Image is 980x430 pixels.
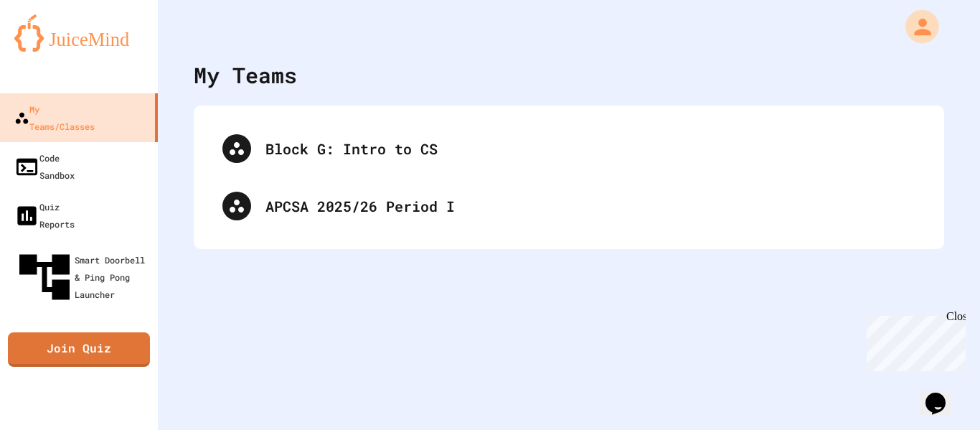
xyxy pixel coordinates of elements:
div: My Teams/Classes [14,101,95,135]
div: Block G: Intro to CS [265,138,915,159]
iframe: chat widget [861,310,966,371]
div: Quiz Reports [14,198,75,233]
img: logo-orange.svg [14,14,143,52]
div: My Teams [194,59,297,91]
a: Join Quiz [8,332,150,367]
div: APCSA 2025/26 Period I [265,195,915,217]
div: Block G: Intro to CS [208,120,930,177]
div: My Account [886,5,943,48]
div: Chat with us now!Close [6,6,99,91]
iframe: chat widget [920,373,966,416]
div: APCSA 2025/26 Period I [208,177,930,235]
div: Code Sandbox [14,149,75,184]
div: Smart Doorbell & Ping Pong Launcher [14,247,152,307]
